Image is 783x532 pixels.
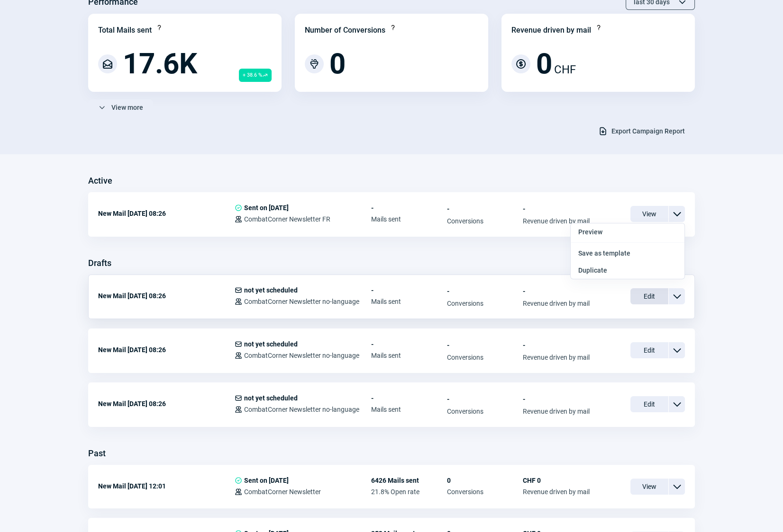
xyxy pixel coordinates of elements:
div: Revenue driven by mail [511,25,591,36]
span: Mails sent [371,406,447,413]
span: CHF 0 [523,477,590,484]
span: - [447,340,523,350]
span: Edit [630,288,668,304]
span: not yet scheduled [244,394,298,402]
span: Edit [630,396,668,412]
h3: Drafts [88,256,111,271]
span: CombatCorner Newsletter no-language [244,352,359,359]
span: Sent on [DATE] [244,204,289,212]
span: - [371,394,447,402]
span: Revenue driven by mail [523,488,590,496]
span: - [523,394,590,404]
span: CHF [554,61,576,78]
span: Revenue driven by mail [523,300,590,307]
h3: Past [88,446,106,461]
span: Mails sent [371,215,447,223]
span: - [371,204,447,212]
span: 21.8% Open rate [371,488,447,496]
span: View [630,206,668,222]
span: Edit [630,342,668,358]
span: View more [111,100,143,115]
span: Revenue driven by mail [523,408,590,415]
span: Preview [578,228,602,236]
div: New Mail [DATE] 12:01 [98,477,235,496]
span: Mails sent [371,352,447,359]
span: View [630,479,668,495]
span: Revenue driven by mail [523,354,590,361]
span: Duplicate [578,266,607,274]
span: Revenue driven by mail [523,217,590,225]
span: - [447,394,523,404]
span: + 38.6 % [239,69,272,82]
span: 0 [536,50,552,78]
span: - [523,286,590,296]
button: Export Campaign Report [588,123,695,139]
div: Number of Conversions [305,25,385,36]
span: Sent on [DATE] [244,477,289,484]
span: not yet scheduled [244,286,298,294]
span: 0 [447,477,523,484]
div: New Mail [DATE] 08:26 [98,340,235,359]
span: Conversions [447,217,523,225]
span: CombatCorner Newsletter [244,488,321,496]
div: Total Mails sent [98,25,152,36]
span: - [371,340,447,348]
span: Export Campaign Report [611,124,685,139]
span: - [523,204,590,213]
span: Conversions [447,408,523,415]
span: not yet scheduled [244,340,298,348]
span: CombatCorner Newsletter no-language [244,406,359,413]
span: Save as template [578,249,630,257]
span: CombatCorner Newsletter no-language [244,298,359,305]
span: Conversions [447,488,523,496]
span: 6426 Mails sent [371,477,447,484]
span: Conversions [447,354,523,361]
div: New Mail [DATE] 08:26 [98,204,235,223]
span: Mails sent [371,298,447,305]
span: - [447,286,523,296]
h3: Active [88,173,112,188]
div: New Mail [DATE] 08:26 [98,286,235,305]
span: 0 [329,50,346,78]
span: - [523,340,590,350]
div: New Mail [DATE] 08:26 [98,394,235,413]
button: View more [88,99,153,115]
span: CombatCorner Newsletter FR [244,215,330,223]
span: - [447,204,523,213]
span: 17.6K [123,50,197,78]
span: - [371,286,447,294]
span: Conversions [447,300,523,307]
